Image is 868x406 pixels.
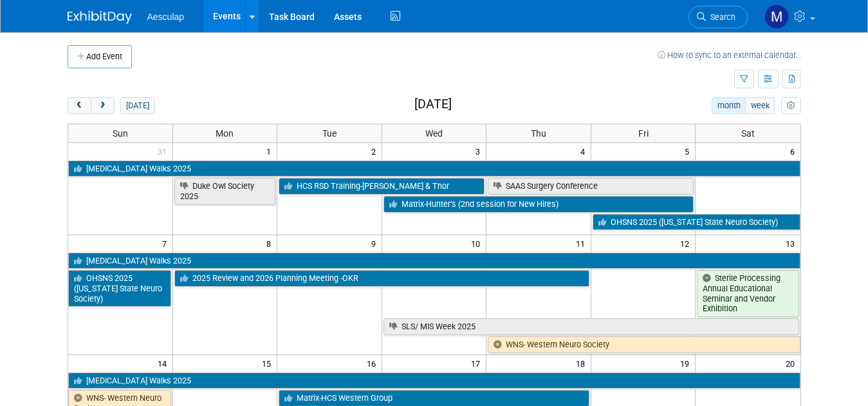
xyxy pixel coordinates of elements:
[383,318,799,335] a: SLS/ MIS Week 2025
[425,128,443,139] span: Wed
[697,270,799,317] a: Sterile Processing Annual Educational Seminar and Vendor Exhibition
[414,97,452,111] h2: [DATE]
[68,372,800,389] a: [MEDICAL_DATA] Walks 2025
[658,50,801,60] a: How to sync to an external calendar...
[370,235,382,251] span: 9
[383,196,694,213] a: Matrix-Hunter’s (2nd session for New Hires)
[68,160,800,177] a: [MEDICAL_DATA] Walks 2025
[68,253,800,269] a: [MEDICAL_DATA] Walks 2025
[113,128,128,139] span: Sun
[784,235,800,251] span: 13
[68,11,132,24] img: ExhibitDay
[68,45,132,68] button: Add Event
[156,143,172,159] span: 31
[365,355,382,371] span: 16
[265,235,277,251] span: 8
[593,214,800,231] a: OHSNS 2025 ([US_STATE] State Neuro Society)
[174,178,276,204] a: Duke Owl Society 2025
[575,235,591,251] span: 11
[216,128,234,139] span: Mon
[712,97,746,114] button: month
[706,12,735,22] span: Search
[784,355,800,371] span: 20
[261,355,277,371] span: 15
[683,143,695,159] span: 5
[147,12,185,22] span: Aesculap
[531,128,546,139] span: Thu
[638,128,649,139] span: Fri
[488,178,694,195] a: SAAS Surgery Conference
[174,270,589,287] a: 2025 Review and 2026 Planning Meeting -OKR
[787,102,795,110] i: Personalize Calendar
[68,97,91,114] button: prev
[265,143,277,159] span: 1
[781,97,800,114] button: myCustomButton
[370,143,382,159] span: 2
[679,355,695,371] span: 19
[741,128,755,139] span: Sat
[120,97,154,114] button: [DATE]
[745,97,775,114] button: week
[91,97,115,114] button: next
[474,143,486,159] span: 3
[688,6,748,28] a: Search
[488,336,800,353] a: WNS- Western Neuro Society
[575,355,591,371] span: 18
[764,5,789,29] img: Maggie Jenkins
[579,143,591,159] span: 4
[470,235,486,251] span: 10
[68,270,171,307] a: OHSNS 2025 ([US_STATE] State Neuro Society)
[279,178,485,195] a: HCS RSD Training-[PERSON_NAME] & Thor
[470,355,486,371] span: 17
[679,235,695,251] span: 12
[161,235,172,251] span: 7
[789,143,800,159] span: 6
[156,355,172,371] span: 14
[322,128,337,139] span: Tue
